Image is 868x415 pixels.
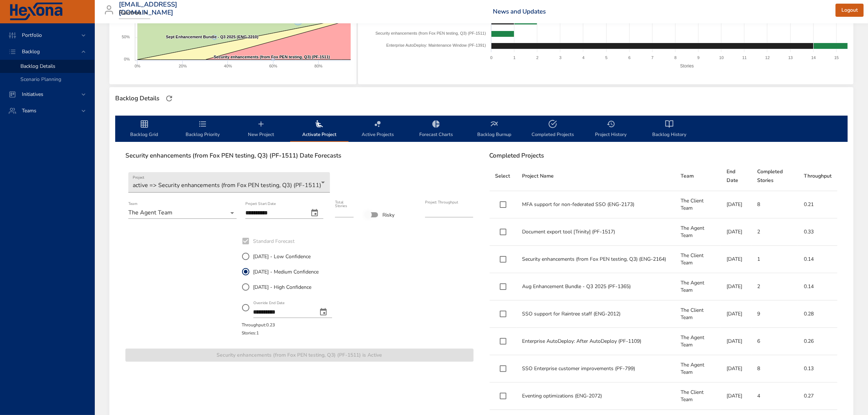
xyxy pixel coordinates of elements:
td: 2 [751,218,798,246]
td: [DATE] [721,218,751,246]
span: [DATE] - Low Confidence [253,253,311,260]
span: Teams [16,107,42,114]
text: 1 [513,55,515,60]
text: 4 [582,55,584,60]
td: Aug Enhancement Bundle - Q3 2025 (PF-1365) [517,273,675,300]
td: 8 [751,355,798,383]
td: 9 [751,300,798,328]
td: SSO support for Raintree staff (ENG-2012) [517,300,675,328]
text: Security enhancements (from Fox PEN testing, Q3) (PF-1511) [375,31,486,35]
text: 8 [674,55,677,60]
label: Team [128,202,137,206]
button: change date [306,204,323,222]
text: 3 [559,55,561,60]
text: 60% [269,64,277,68]
td: Eventing optimizations (ENG-2072) [517,383,675,410]
th: End Date [721,162,751,191]
label: Total Stories [335,201,349,208]
td: 0.27 [798,383,837,410]
button: change date [315,303,332,321]
span: Risky [382,211,394,219]
label: Override End Date [253,301,285,305]
td: The Client Team [675,300,721,328]
td: 4 [751,383,798,410]
td: 0.21 [798,191,837,218]
text: Sept Enhancement Bundle - Q3 2025 (ENG-2210) [166,35,258,39]
td: The Client Team [675,383,721,410]
td: 8 [751,191,798,218]
button: Refresh Page [164,93,175,104]
text: 0% [135,64,140,68]
input: Override End Datechange date [253,306,312,318]
text: 10 [719,55,724,60]
div: backlog-tab [115,116,848,142]
span: Throughput: 0.23 [242,322,275,328]
div: StandardForecast [242,249,338,321]
span: Stories: 1 [242,330,259,336]
td: [DATE] [721,328,751,355]
span: Active Projects [353,120,402,139]
div: Backlog Details [113,93,161,104]
td: 0.26 [798,328,837,355]
td: The Agent Team [675,218,721,246]
div: active => Security enhancements (from Fox PEN testing, Q3) (PF-1511) [128,172,330,193]
td: [DATE] [721,383,751,410]
th: Completed Stories [751,162,798,191]
span: Backlog [16,48,46,55]
label: Project Start Date [245,202,276,206]
text: Stories [680,63,693,69]
th: Select [490,162,517,191]
td: 0.33 [798,218,837,246]
td: [DATE] [721,273,751,300]
button: Logout [836,4,864,17]
text: 12 [765,55,770,60]
span: Backlog History [645,120,694,139]
h6: Completed Projects [490,152,838,159]
a: News and Updates [493,7,546,16]
text: 15 [834,55,838,60]
text: 14 [811,55,816,60]
text: 11 [742,55,747,60]
span: Forecast Charts [411,120,461,139]
text: 5 [605,55,607,60]
span: Backlog Priority [178,120,227,139]
td: The Agent Team [675,355,721,383]
td: SSO Enterprise customer improvements (PF-799) [517,355,675,383]
td: The Agent Team [675,328,721,355]
th: Team [675,162,721,191]
text: 0 [490,55,493,60]
span: Activate Project [295,120,344,139]
td: [DATE] [721,246,751,273]
td: [DATE] [721,355,751,383]
td: 0.14 [798,273,837,300]
div: The Agent Team [128,207,237,219]
span: [DATE] - High Confidence [253,283,312,291]
td: Security enhancements (from Fox PEN testing, Q3) (ENG-2164) [517,246,675,273]
td: The Client Team [675,246,721,273]
text: Enterprise AutoDeploy: Maintenance Window (PF-1391) [386,43,486,47]
th: Throughput [798,162,837,191]
td: 6 [751,328,798,355]
text: 2 [536,55,538,60]
th: Project Name [517,162,675,191]
text: 9 [697,55,700,60]
span: Initiatives [16,91,49,98]
text: 13 [788,55,793,60]
h6: Security enhancements (from Fox PEN testing, Q3) (PF-1511) Date Forecasts [125,152,474,159]
text: 40% [224,64,232,68]
span: Backlog Grid [120,120,169,139]
td: [DATE] [721,191,751,218]
td: 0.14 [798,246,837,273]
h3: [EMAIL_ADDRESS][DOMAIN_NAME] [119,1,178,16]
text: 0% [124,57,130,61]
td: MFA support for non-federated SSO (ENG-2173) [517,191,675,218]
span: Backlog Details [20,63,55,70]
label: Project Throughput [425,201,458,205]
text: 80% [315,64,323,68]
span: Portfolio [16,32,48,39]
img: Hexona [9,3,63,21]
span: [DATE] - Medium Confidence [253,268,319,276]
span: Standard Forecast [253,237,295,245]
text: 20% [179,64,187,68]
span: Logout [841,6,858,15]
